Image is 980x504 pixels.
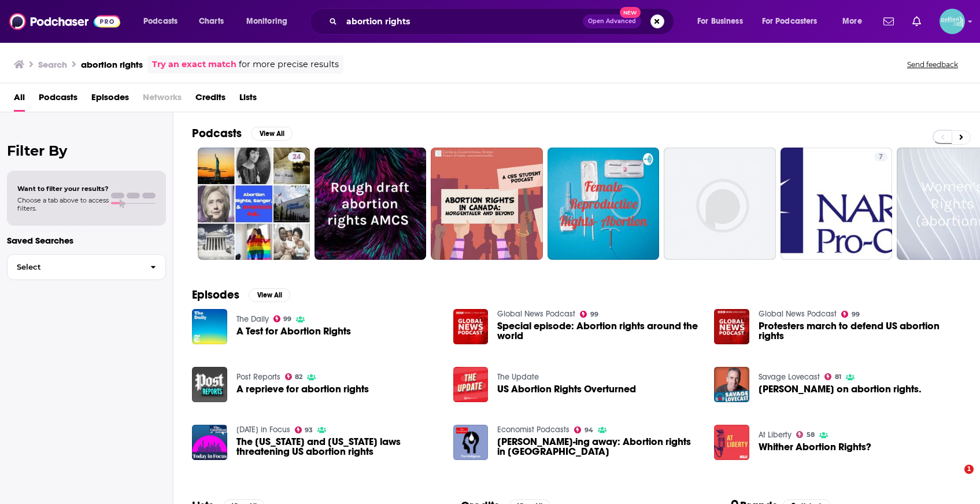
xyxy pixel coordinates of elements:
span: Want to filter your results? [17,185,109,193]
iframe: Intercom live chat [941,465,968,492]
a: Show notifications dropdown [908,12,926,31]
a: All [14,88,25,112]
button: Open AdvancedNew [583,14,641,28]
a: The Mississippi and Texas laws threatening US abortion rights [236,437,439,457]
a: Show notifications dropdown [879,12,898,31]
span: Open Advanced [588,19,636,24]
span: Logged in as JessicaPellien [940,9,965,34]
img: Whither Abortion Rights? [714,425,749,460]
img: Podchaser - Follow, Share and Rate Podcasts [9,10,120,32]
a: Try an exact match [152,58,236,71]
a: Global News Podcast [759,309,837,319]
img: US Abortion Rights Overturned [453,367,489,402]
button: open menu [755,12,834,31]
img: User Profile [940,9,965,34]
h2: Filter By [7,142,166,159]
a: Global News Podcast [497,309,575,319]
button: Send feedback [904,60,961,69]
a: EpisodesView All [192,288,290,302]
img: A reprieve for abortion rights [192,367,227,402]
a: A reprieve for abortion rights [236,384,369,394]
a: Credits [195,88,225,112]
a: Roe-ing away: Abortion rights in America [497,437,700,457]
span: For Podcasters [762,13,818,30]
span: 99 [590,312,598,317]
a: 94 [574,426,593,433]
span: 58 [807,432,815,437]
button: View All [251,127,293,141]
a: Episodes [91,88,129,112]
a: 81 [824,373,841,380]
h3: Search [38,59,67,70]
span: 81 [835,374,841,380]
a: Charts [191,12,231,31]
div: Search podcasts, credits, & more... [321,8,685,35]
a: Lists [239,88,257,112]
a: Savage Lovecast [759,372,820,382]
a: Katha Pollitt on abortion rights. [714,367,749,402]
a: Whither Abortion Rights? [759,442,871,452]
a: 7 [781,148,893,260]
a: 99 [841,311,860,318]
span: For Business [697,13,743,30]
img: The Mississippi and Texas laws threatening US abortion rights [192,425,227,460]
span: Charts [199,13,224,30]
a: Protesters march to defend US abortion rights [759,321,961,341]
span: 1 [964,465,974,474]
button: Show profile menu [940,9,965,34]
span: Choose a tab above to access filters. [17,196,109,212]
a: Podcasts [39,88,77,112]
a: PodcastsView All [192,126,293,141]
span: 82 [295,374,302,380]
span: [PERSON_NAME]-ing away: Abortion rights in [GEOGRAPHIC_DATA] [497,437,700,457]
span: Monitoring [246,13,287,30]
a: US Abortion Rights Overturned [497,384,636,394]
a: The Update [497,372,539,382]
a: 24 [198,148,310,260]
span: 94 [585,428,593,433]
img: Roe-ing away: Abortion rights in America [453,425,489,460]
h3: abortion rights [81,59,143,70]
a: 99 [580,311,598,318]
span: Select [8,263,141,271]
a: 58 [796,431,815,438]
button: open menu [238,12,302,31]
button: open menu [834,12,877,31]
span: 7 [879,152,883,163]
span: 24 [293,152,301,163]
button: open menu [689,12,757,31]
button: View All [249,288,290,302]
span: Networks [143,88,182,112]
a: Post Reports [236,372,280,382]
span: 99 [283,317,291,322]
span: 99 [852,312,860,317]
a: Katha Pollitt on abortion rights. [759,384,922,394]
button: Select [7,254,166,280]
span: More [842,13,862,30]
a: The Daily [236,314,269,324]
img: Protesters march to defend US abortion rights [714,309,749,344]
span: Podcasts [143,13,177,30]
a: A Test for Abortion Rights [236,326,351,336]
h2: Episodes [192,288,239,302]
span: [PERSON_NAME] on abortion rights. [759,384,922,394]
img: Special episode: Abortion rights around the world [453,309,489,344]
p: Saved Searches [7,235,166,246]
a: 93 [295,426,313,433]
a: 99 [273,315,292,322]
input: Search podcasts, credits, & more... [342,12,583,31]
span: Special episode: Abortion rights around the world [497,321,700,341]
